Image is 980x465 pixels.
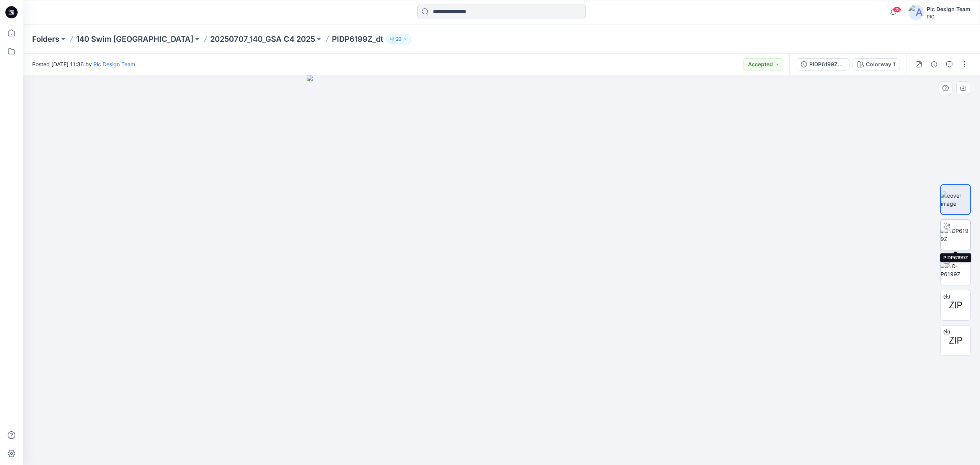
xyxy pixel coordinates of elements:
p: 20 [396,35,402,43]
button: 20 [386,34,411,44]
p: PIDP6199Z_dt [332,34,383,44]
div: Pic Design Team [927,5,970,14]
div: PIC [927,14,970,20]
button: PIDP6199Z_dt [796,58,849,70]
div: Colorway 1 [866,60,895,69]
a: 20250707_140_GSA C4 2025 [210,34,315,44]
img: cover image [941,192,970,208]
img: PID-P6199Z [941,262,970,278]
a: Folders [32,34,59,44]
span: 25 [893,7,901,13]
a: 140 Swim [GEOGRAPHIC_DATA] [76,34,193,44]
span: ZIP [949,334,962,347]
div: PIDP6199Z_dt [809,60,844,69]
button: Details [928,58,940,70]
button: Colorway 1 [853,58,900,70]
span: Posted [DATE] 11:36 by [32,60,135,68]
span: ZIP [949,298,962,312]
img: avatar [908,5,924,20]
a: Pic Design Team [93,61,135,67]
img: PIDP6199Z [941,227,970,243]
